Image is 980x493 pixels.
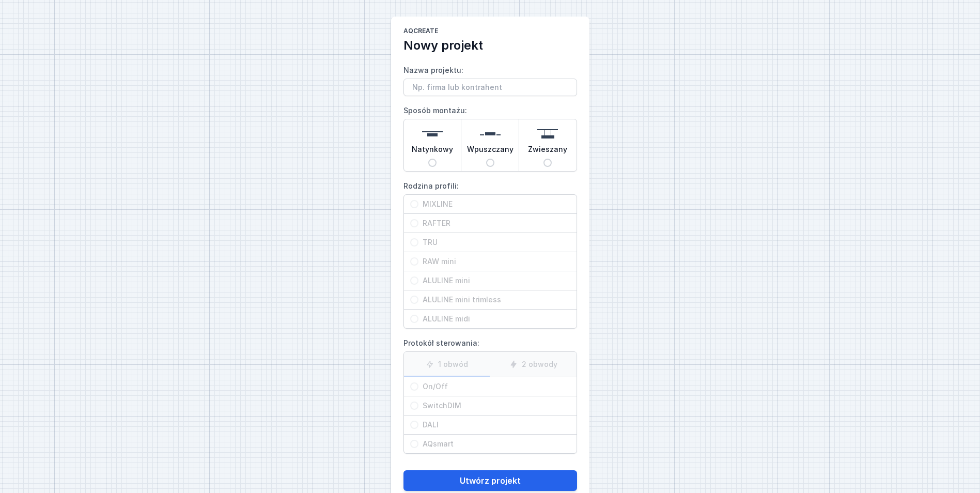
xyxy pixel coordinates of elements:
[486,159,494,167] input: Wpuszczany
[480,124,501,144] img: recessed.svg
[422,124,443,144] img: surface.svg
[412,144,453,159] span: Natynkowy
[467,144,514,159] span: Wpuszczany
[403,79,577,96] input: Nazwa projektu:
[528,144,567,159] span: Zwieszany
[428,159,437,167] input: Natynkowy
[403,178,577,329] label: Rodzina profili:
[403,62,577,96] label: Nazwa projektu:
[403,335,577,454] label: Protokół sterowania:
[403,102,577,172] label: Sposób montażu:
[403,27,577,37] h1: AQcreate
[403,37,577,54] h2: Nowy projekt
[403,470,577,491] button: Utwórz projekt
[543,159,552,167] input: Zwieszany
[537,124,558,144] img: suspended.svg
